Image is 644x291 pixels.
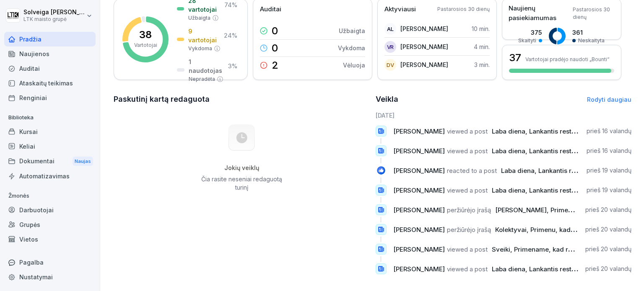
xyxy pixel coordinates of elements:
[387,44,394,50] font: VR
[474,61,490,68] font: 3 min.
[339,27,365,34] font: Užbaigta
[224,32,232,39] font: 24
[376,95,398,103] font: Veikla
[4,90,96,105] a: Renginiai
[585,226,631,233] font: prieš 20 valandų
[376,112,395,119] font: [DATE]
[393,127,445,135] font: [PERSON_NAME]
[393,167,445,175] font: [PERSON_NAME]
[509,52,521,64] font: 37
[228,62,232,70] font: 3
[114,95,210,103] font: Paskutinį kartą redaguota
[4,270,96,284] a: Nustatymai
[447,186,488,194] font: viewed a post
[272,42,278,54] font: 0
[19,94,47,101] font: Renginiai
[8,192,29,199] font: Žmonės
[447,265,488,273] font: viewed a post
[447,226,491,234] font: peržiūrėjo įrašą
[400,61,448,68] font: [PERSON_NAME]
[4,169,96,183] a: Automatizavimas
[4,139,96,154] a: Keliai
[400,25,448,32] font: [PERSON_NAME]
[201,175,282,191] font: Čia rasite neseniai redaguotą turinį
[75,158,91,164] font: Naujas
[572,29,583,36] font: 361
[447,206,491,214] font: peržiūrėjo įrašą
[437,6,490,12] font: Pastarosios 30 dienų
[4,46,96,61] a: Naujienos
[19,157,55,165] font: Dokumentai
[4,203,96,217] a: Darbuotojai
[19,80,73,87] font: Ataskaitų teikimas
[447,245,488,253] font: viewed a post
[19,143,35,150] font: Keliai
[19,259,44,266] font: Pagalba
[387,26,393,32] font: AL
[338,44,365,52] font: Vykdoma
[393,206,445,214] font: [PERSON_NAME]
[19,50,49,57] font: Naujienos
[19,36,42,43] font: Pradžia
[587,96,631,103] a: Rodyti daugiau
[585,245,631,252] font: prieš 20 valandų
[188,45,212,52] font: Vykdoma
[4,154,96,169] a: DokumentaiNaujas
[19,128,38,135] font: Kursai
[474,43,490,50] font: 4 min.
[19,65,40,72] font: Auditai
[393,265,445,273] font: [PERSON_NAME]
[393,226,445,234] font: [PERSON_NAME]
[4,124,96,139] a: Kursai
[400,43,448,50] font: [PERSON_NAME]
[4,32,96,46] a: Pradžia
[509,4,556,22] font: Naujienų pasiekiamumas
[232,32,237,39] font: %
[134,42,157,48] font: Vartotojai
[189,76,215,82] font: Nepradėta
[4,232,96,247] a: Vietos
[585,265,631,272] font: prieš 20 valandų
[578,37,605,44] font: Neskaityta
[585,206,631,213] font: prieš 20 valandų
[518,37,536,44] font: Skaityti
[188,15,210,21] font: Užbaigta
[224,164,259,171] font: Jokių veiklų
[587,186,631,193] font: prieš 19 valandų
[531,29,542,36] font: 375
[188,28,217,44] font: 9 vartotojai
[224,1,232,8] font: 74
[23,8,49,15] font: Solveiga
[343,62,365,69] font: Vėluoja
[139,28,152,41] font: 38
[393,147,445,155] font: [PERSON_NAME]
[23,16,67,22] font: LTK maisto grupė
[587,167,631,174] font: prieš 19 valandų
[19,173,70,180] font: Automatizavimas
[272,25,278,37] font: 0
[4,217,96,232] a: Grupės
[447,147,488,155] font: viewed a post
[447,167,497,175] font: reacted to a post
[384,5,416,13] font: Aktyviausi
[387,62,394,68] font: DV
[51,8,99,15] font: [PERSON_NAME]
[393,245,445,253] font: [PERSON_NAME]
[472,25,490,32] font: 10 min.
[8,114,34,121] font: Biblioteka
[573,6,610,20] font: Pastarosios 30 dienų
[447,127,488,135] font: viewed a post
[19,273,53,281] font: Nustatymai
[4,76,96,90] a: Ataskaitų teikimas
[232,62,237,70] font: %
[4,61,96,76] a: Auditai
[189,58,222,74] font: 1 naudotojas
[525,56,609,62] font: Vartotojai pradėjo naudoti „Bounti“
[587,147,631,154] font: prieš 16 valandų
[393,186,445,194] font: [PERSON_NAME]
[260,5,281,13] font: Auditai
[232,1,237,8] font: %
[272,59,278,71] font: 2
[587,127,631,134] font: prieš 16 valandų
